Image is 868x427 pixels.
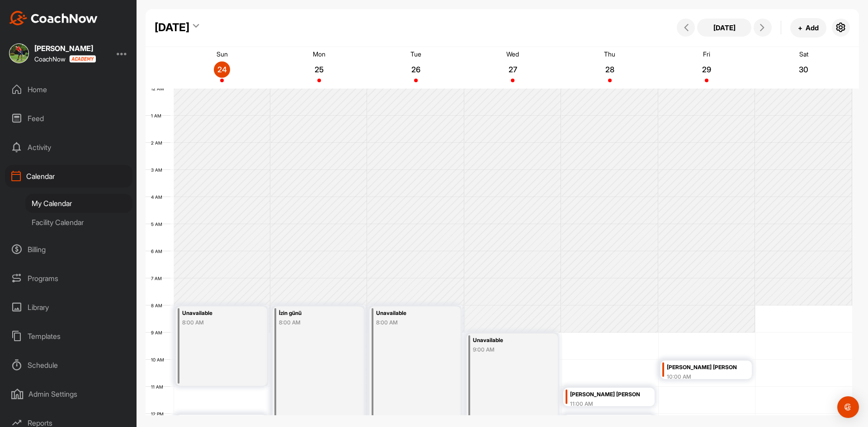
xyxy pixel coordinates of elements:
p: Tue [410,50,421,58]
div: 11:00 AM [570,400,640,408]
div: 8:00 AM [376,319,446,327]
p: 27 [505,65,521,74]
p: Fri [703,50,710,58]
p: 30 [796,65,812,74]
p: Sun [217,50,228,58]
p: 28 [602,65,618,74]
div: Calendar [5,165,132,188]
div: Admin Settings [5,383,132,405]
p: 24 [214,65,230,74]
div: 5 AM [146,221,171,227]
a: August 30, 2025 [755,47,852,89]
p: 26 [408,65,424,74]
p: 25 [311,65,327,74]
div: 8:00 AM [279,319,349,327]
div: [PERSON_NAME] [34,45,96,52]
div: Library [5,296,132,319]
div: 8:00 AM [182,319,252,327]
div: 4 AM [146,194,171,200]
div: 1 AM [146,113,170,118]
div: 10:00 AM [667,373,736,381]
img: square_0221d115ea49f605d8705f6c24cfd99a.jpg [9,43,29,63]
div: Open Intercom Messenger [837,396,859,418]
a: August 24, 2025 [174,47,270,89]
div: 10 AM [146,357,173,362]
div: Feed [5,107,132,130]
div: Home [5,78,132,101]
button: +Add [790,18,826,38]
div: 9:00 AM [473,346,542,354]
p: Sat [799,50,808,58]
div: Programs [5,267,132,290]
div: 12 AM [146,86,173,91]
div: 7 AM [146,276,171,281]
a: August 27, 2025 [464,47,561,89]
div: İzin günü [279,308,349,319]
a: August 25, 2025 [270,47,367,89]
a: August 26, 2025 [368,47,464,89]
div: Unavailable [473,335,542,346]
div: CoachNow [34,55,96,63]
a: August 28, 2025 [561,47,658,89]
div: Schedule [5,354,132,376]
div: 6 AM [146,249,171,254]
div: [DATE] [155,19,189,36]
button: [DATE] [697,19,751,37]
div: 9 AM [146,330,171,335]
div: [PERSON_NAME] [PERSON_NAME] [667,362,736,373]
div: 11 AM [146,384,172,389]
div: Unavailable [376,308,446,319]
p: Thu [604,50,615,58]
img: CoachNow acadmey [69,55,96,63]
div: [PERSON_NAME] [PERSON_NAME] [570,389,640,400]
div: 12 PM [146,411,173,417]
div: My Calendar [25,194,132,213]
p: 29 [698,65,715,74]
div: 8 AM [146,303,171,308]
a: August 29, 2025 [658,47,755,89]
div: 2 AM [146,140,171,145]
div: Facility Calendar [25,213,132,232]
img: CoachNow [9,11,98,25]
p: Wed [506,50,519,58]
div: Unavailable [182,308,252,319]
div: Billing [5,238,132,261]
div: Activity [5,136,132,159]
span: + [798,23,802,33]
div: Templates [5,325,132,347]
p: Mon [313,50,325,58]
div: 3 AM [146,167,171,173]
